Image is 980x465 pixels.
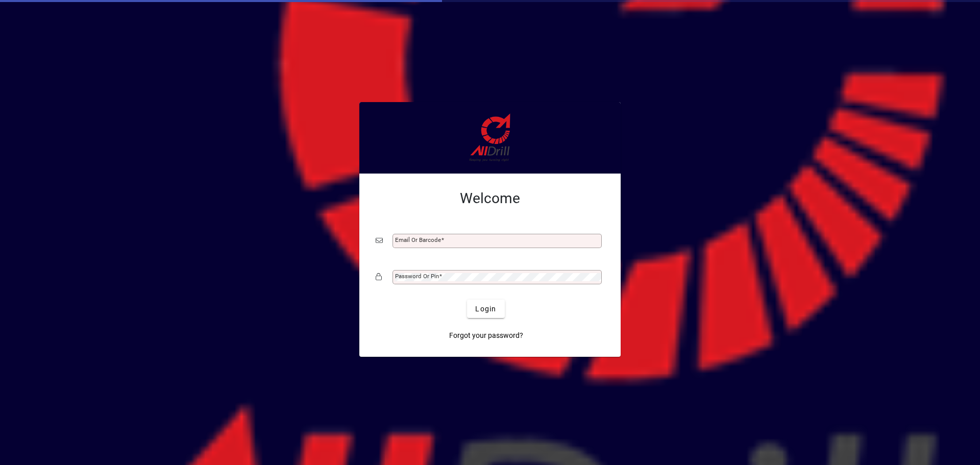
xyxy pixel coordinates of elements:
mat-label: Email or Barcode [395,236,441,243]
mat-label: Password or Pin [395,273,439,280]
h2: Welcome [376,190,604,207]
button: Login [467,300,504,318]
a: Forgot your password? [445,326,527,345]
span: Login [475,304,496,314]
span: Forgot your password? [449,330,523,341]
